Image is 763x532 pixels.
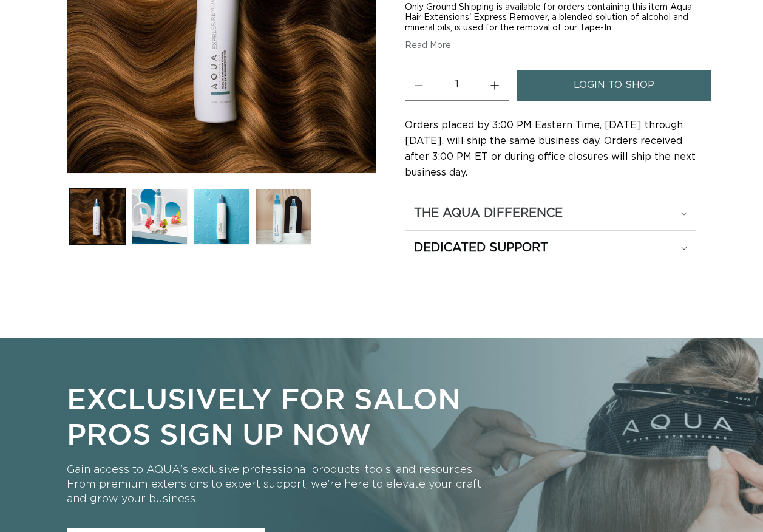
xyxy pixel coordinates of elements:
[405,231,697,265] summary: Dedicated Support
[517,70,711,101] a: login to shop
[414,205,563,221] h2: The Aqua Difference
[405,196,697,230] summary: The Aqua Difference
[574,70,654,101] span: login to shop
[405,41,451,51] button: Read More
[194,189,249,245] button: Load image 3 in gallery view
[67,463,484,506] p: Gain access to AQUA's exclusive professional products, tools, and resources. From premium extensi...
[414,240,548,256] h2: Dedicated Support
[405,2,697,33] div: Only Ground Shipping is available for orders containing this item Aqua Hair Extensions' Express R...
[256,189,311,245] button: Load image 4 in gallery view
[67,381,484,451] p: Exclusively for Salon Pros Sign Up Now
[132,189,188,245] button: Load image 2 in gallery view
[405,120,696,177] span: Orders placed by 3:00 PM Eastern Time, [DATE] through [DATE], will ship the same business day. Or...
[70,189,126,245] button: Load image 1 in gallery view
